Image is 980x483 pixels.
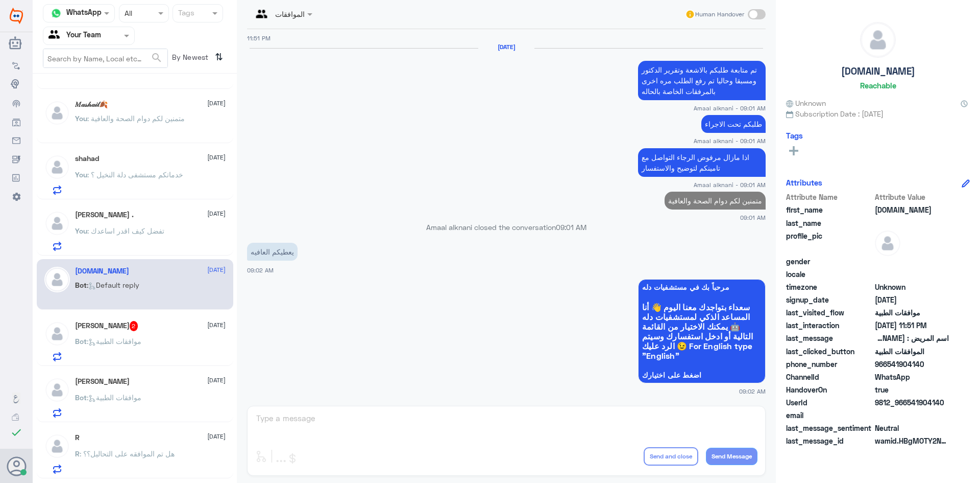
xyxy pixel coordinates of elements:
span: null [875,410,949,421]
span: 0 [875,423,949,433]
button: Send and close [644,447,698,466]
span: HandoverOn [786,384,873,395]
span: : تفضل كيف اقدر اساعدك [87,226,164,235]
span: null [875,256,949,267]
span: Subscription Date : [DATE] [786,108,970,119]
span: Bot [75,393,87,402]
span: Amaal alknani - 09:01 AM [694,136,766,145]
span: 2 [130,321,138,331]
input: Search by Name, Local etc… [43,49,167,67]
img: Widebot Logo [10,8,23,24]
span: Bot [75,281,87,289]
h5: خالد شولان [75,321,138,331]
img: yourTeam.svg [48,28,64,43]
span: [DATE] [207,209,226,218]
span: Unknown [786,98,826,108]
span: الموافقات الطبية [875,346,949,357]
span: UserId [786,397,873,408]
h5: R [75,433,80,442]
p: 7/10/2025, 9:01 AM [665,192,766,210]
img: defaultAdmin.png [875,231,900,256]
span: : متمنين لكم دوام الصحة والعافية [87,114,185,123]
span: 09:01 AM [556,223,586,232]
span: 9812_966541904140 [875,397,949,408]
span: Unknown [875,282,949,292]
span: Amaal alknani - 09:01 AM [694,180,766,189]
h6: Attributes [786,178,822,187]
button: search [151,50,163,66]
span: email [786,410,873,421]
span: Human Handover [695,10,744,19]
span: 2025-10-06T20:49:32.526Z [875,294,949,305]
span: 966541904140 [875,359,949,370]
span: موافقات الطبية [875,307,949,318]
h5: Sarah.Sh [75,267,129,275]
span: 09:01 AM [740,213,766,222]
span: last_message_id [786,435,873,446]
h5: [DOMAIN_NAME] [841,65,915,77]
span: locale [786,269,873,280]
span: search [151,52,163,64]
img: defaultAdmin.png [44,154,70,180]
span: last_name [786,218,873,228]
h6: Tags [786,131,803,140]
span: wamid.HBgMOTY2NTQxOTA0MTQwFQIAEhgUM0FBNTNBRTVDMjAxMDk3MjFBMkIA [875,435,949,446]
span: [DATE] [207,432,226,441]
span: profile_pic [786,231,873,254]
h5: محمد العتيبي . [75,211,134,219]
img: whatsapp.png [48,6,64,21]
h5: shahad [75,154,99,163]
span: [DATE] [207,376,226,385]
span: last_clicked_button [786,346,873,357]
span: phone_number [786,359,873,370]
span: Attribute Value [875,192,949,202]
span: : Default reply [87,281,139,289]
span: You [75,114,87,123]
span: [DATE] [207,265,226,274]
span: Bot [75,337,87,346]
span: Sarah.Sh [875,204,949,215]
span: [DATE] [207,99,226,108]
img: defaultAdmin.png [44,377,70,403]
span: last_visited_flow [786,307,873,318]
p: 7/10/2025, 9:01 AM [701,115,766,133]
span: You [75,226,87,235]
span: 2025-10-06T20:51:54.855Z [875,320,949,331]
span: signup_date [786,294,873,305]
span: 11:51 PM [247,35,271,41]
span: مرحباً بك في مستشفيات دله [642,283,762,291]
button: Send Message [706,448,757,465]
span: last_message_sentiment [786,423,873,433]
span: 2 [875,372,949,382]
span: اضغط على اختيارك [642,371,762,379]
span: : موافقات الطبية [87,337,141,346]
span: last_message [786,333,873,343]
span: : موافقات الطبية [87,393,141,402]
span: first_name [786,204,873,215]
img: defaultAdmin.png [861,22,895,57]
span: You [75,170,87,179]
span: ChannelId [786,372,873,382]
span: 09:02 AM [247,267,274,273]
div: Tags [177,7,194,20]
img: defaultAdmin.png [44,211,70,236]
span: 09:02 AM [739,387,766,396]
img: defaultAdmin.png [44,100,70,126]
span: gender [786,256,873,267]
p: Amaal alknani closed the conversation [247,222,766,233]
span: R [75,449,80,458]
p: 7/10/2025, 9:01 AM [638,61,766,100]
span: سعداء بتواجدك معنا اليوم 👋 أنا المساعد الذكي لمستشفيات دله 🤖 يمكنك الاختيار من القائمة التالية أو... [642,302,762,360]
p: 7/10/2025, 9:01 AM [638,148,766,177]
h5: 𝑀𝒶𝓈𝒽𝒶𝒾𝓁🍂 [75,100,108,109]
span: Amaal alknani - 09:01 AM [694,104,766,112]
span: اسم المريض : ساره صلام رقم الهوية: ١١٠٢٥١٦٣٠٧ رقم الجوال: ٠٥٤١٩٠٤١٤٠ المطلوب: تم رفض التامين العل... [875,333,949,343]
h6: Reachable [860,81,896,90]
i: ⇅ [215,49,223,65]
img: defaultAdmin.png [44,433,70,459]
h6: [DATE] [478,43,534,51]
span: timezone [786,282,873,292]
span: Attribute Name [786,192,873,202]
h5: Amani Abdullh [75,377,130,386]
span: true [875,384,949,395]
